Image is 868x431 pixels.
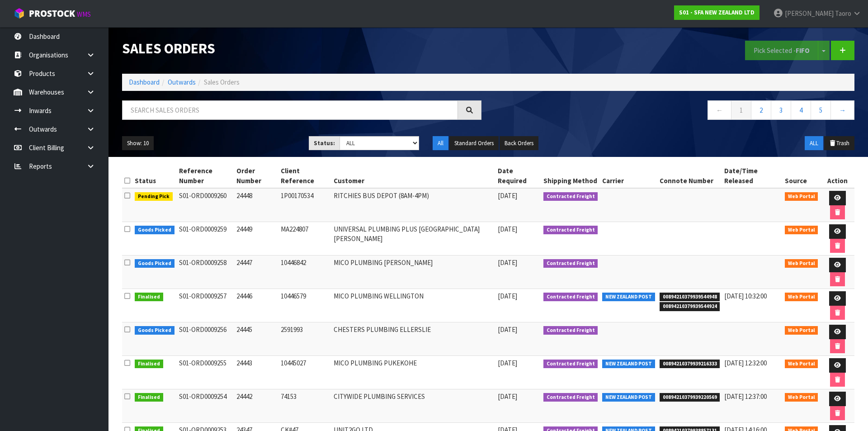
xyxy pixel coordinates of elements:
span: [DATE] 12:32:00 [724,359,767,367]
span: [DATE] [498,258,517,267]
button: Pick Selected -FIFO [745,41,818,60]
td: S01-ORD0009257 [177,289,235,322]
a: 3 [771,100,791,120]
td: S01-ORD0009260 [177,188,235,222]
span: Pending Pick [135,192,173,201]
td: S01-ORD0009255 [177,356,235,389]
td: 24442 [234,389,278,423]
span: [DATE] [498,191,517,200]
th: Reference Number [177,164,235,188]
strong: Status: [314,139,335,147]
td: MICO PLUMBING PUKEKOHE [331,356,495,389]
button: Standard Orders [449,136,499,151]
a: → [830,100,854,120]
span: Taoro [835,9,851,18]
span: [PERSON_NAME] [785,9,834,18]
span: Goods Picked [135,226,175,235]
td: 10446842 [278,256,331,289]
span: Web Portal [785,393,818,402]
strong: FIFO [796,46,810,55]
button: Back Orders [500,136,538,151]
td: 24448 [234,188,278,222]
span: Contracted Freight [543,192,598,201]
h1: Sales Orders [122,41,481,57]
td: MICO PLUMBING [PERSON_NAME] [331,256,495,289]
th: Carrier [600,164,657,188]
th: Shipping Method [541,164,600,188]
span: Web Portal [785,192,818,201]
span: [DATE] [498,325,517,334]
span: 00894210379939544948 [660,293,720,302]
td: 10446579 [278,289,331,322]
button: Show: 10 [122,136,154,151]
td: 24445 [234,322,278,356]
input: Search sales orders [122,100,458,120]
td: 24447 [234,256,278,289]
th: Connote Number [657,164,722,188]
th: Date Required [495,164,541,188]
th: Action [820,164,854,188]
td: 24449 [234,222,278,256]
a: 4 [791,100,811,120]
span: ProStock [29,8,75,19]
span: Goods Picked [135,326,175,335]
td: MA224807 [278,222,331,256]
td: MICO PLUMBING WELLINGTON [331,289,495,322]
a: S01 - SFA NEW ZEALAND LTD [674,5,759,20]
span: [DATE] [498,225,517,233]
td: CHESTERS PLUMBING ELLERSLIE [331,322,495,356]
nav: Page navigation [495,100,854,123]
button: Trash [824,136,854,151]
td: 24443 [234,356,278,389]
a: Dashboard [129,78,160,86]
td: 2591993 [278,322,331,356]
span: Contracted Freight [543,326,598,335]
a: Outwards [168,78,196,86]
td: 10445027 [278,356,331,389]
span: Sales Orders [204,78,240,86]
th: Status [132,164,177,188]
span: Web Portal [785,326,818,335]
th: Source [783,164,821,188]
span: [DATE] 10:32:00 [724,292,767,300]
a: ← [708,100,731,120]
img: cube-alt.png [14,8,25,19]
span: Contracted Freight [543,259,598,268]
span: [DATE] 12:37:00 [724,392,767,401]
span: NEW ZEALAND POST [602,360,655,369]
span: Finalised [135,360,163,369]
a: 1 [731,100,751,120]
td: S01-ORD0009259 [177,222,235,256]
th: Date/Time Released [722,164,782,188]
a: 2 [751,100,771,120]
button: All [433,136,448,151]
span: NEW ZEALAND POST [602,393,655,402]
td: UNIVERSAL PLUMBING PLUS [GEOGRAPHIC_DATA][PERSON_NAME] [331,222,495,256]
span: 00894210379939544924 [660,302,720,311]
a: 5 [811,100,831,120]
span: Contracted Freight [543,226,598,235]
td: RITCHIES BUS DEPOT (8AM-4PM) [331,188,495,222]
span: Contracted Freight [543,393,598,402]
strong: S01 - SFA NEW ZEALAND LTD [679,9,755,16]
th: Customer [331,164,495,188]
td: CITYWIDE PLUMBING SERVICES [331,389,495,423]
td: S01-ORD0009254 [177,389,235,423]
span: Web Portal [785,259,818,268]
td: 1P00170534 [278,188,331,222]
td: S01-ORD0009256 [177,322,235,356]
span: Contracted Freight [543,293,598,302]
span: Goods Picked [135,259,175,268]
td: 74153 [278,389,331,423]
span: [DATE] [498,392,517,401]
span: Contracted Freight [543,360,598,369]
th: Client Reference [278,164,331,188]
span: Web Portal [785,226,818,235]
td: 24446 [234,289,278,322]
span: NEW ZEALAND POST [602,293,655,302]
span: [DATE] [498,359,517,367]
small: WMS [77,10,91,19]
button: ALL [805,136,823,151]
span: Web Portal [785,360,818,369]
td: S01-ORD0009258 [177,256,235,289]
